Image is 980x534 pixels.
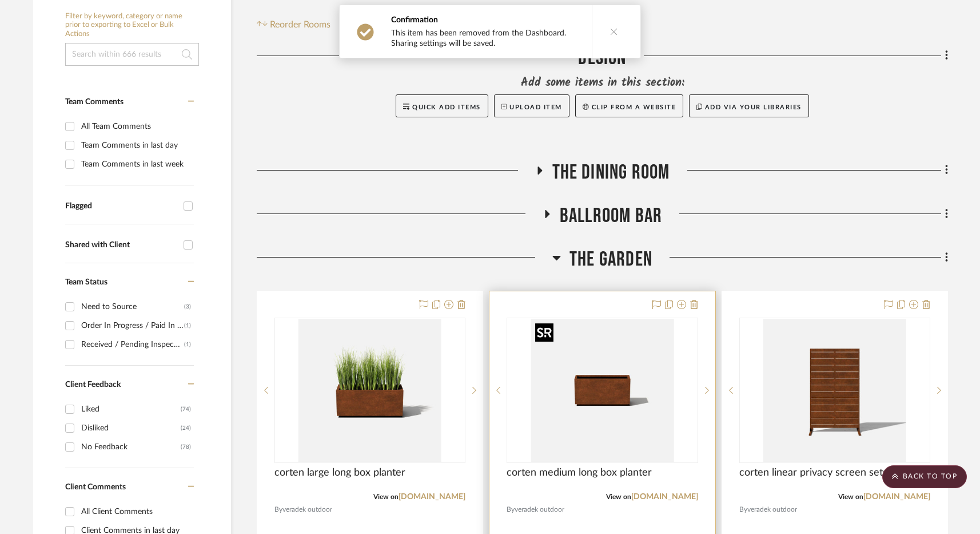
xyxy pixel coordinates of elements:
div: Liked [81,400,181,418]
span: BALLROOM BAR [560,204,662,228]
span: corten large long box planter [274,466,405,479]
span: veradek outdoor [515,504,564,515]
div: Confirmation [391,14,580,26]
div: Order In Progress / Paid In Full w/ Freight, No Balance due [81,317,184,335]
img: corten medium long box planter [531,319,674,462]
div: All Client Comments [81,503,191,521]
div: (3) [184,298,191,316]
a: [DOMAIN_NAME] [631,493,698,501]
span: View on [606,493,631,500]
a: [DOMAIN_NAME] [399,493,465,501]
div: Team Comments in last day [81,136,191,155]
h6: Filter by keyword, category or name prior to exporting to Excel or Bulk Actions [65,12,199,39]
span: By [739,504,747,515]
div: Flagged [65,201,178,211]
div: This item has been removed from the Dashboard. Sharing settings will be saved. [391,28,580,49]
span: Client Comments [65,483,126,491]
div: Shared with Client [65,240,178,250]
span: The Garden [569,247,652,272]
span: Client Feedback [65,381,121,389]
div: Team Comments in last week [81,155,191,173]
span: veradek outdoor [747,504,797,515]
button: Add via your libraries [689,94,809,117]
img: corten linear privacy screen sets [763,319,906,462]
span: veradek outdoor [282,504,332,515]
div: (78) [181,438,191,456]
div: No Feedback [81,438,181,456]
span: Reorder Rooms [270,18,330,31]
div: (24) [181,419,191,437]
div: 0 [507,318,697,462]
div: (1) [184,317,191,335]
span: By [507,504,515,515]
button: Quick Add Items [396,94,488,117]
div: Disliked [81,419,181,437]
input: Search within 666 results [65,43,199,66]
img: corten large long box planter [298,319,441,462]
span: View on [373,493,399,500]
span: corten medium long box planter [507,466,652,479]
div: Received / Pending Inspection [81,335,184,354]
button: Clip from a website [575,94,683,117]
span: corten linear privacy screen sets [739,466,887,479]
scroll-to-top-button: BACK TO TOP [882,465,967,488]
span: The Dining Room [552,160,670,185]
span: Team Status [65,278,107,286]
div: Add some items in this section: [257,75,948,91]
div: Need to Source [81,298,184,316]
span: Quick Add Items [412,104,481,110]
div: (74) [181,400,191,418]
button: Reorder Rooms [257,18,330,31]
div: 0 [275,318,465,462]
button: Upload Item [494,94,569,117]
a: [DOMAIN_NAME] [863,493,930,501]
span: View on [838,493,863,500]
div: (1) [184,335,191,354]
div: All Team Comments [81,117,191,136]
span: Team Comments [65,98,124,106]
span: By [274,504,282,515]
